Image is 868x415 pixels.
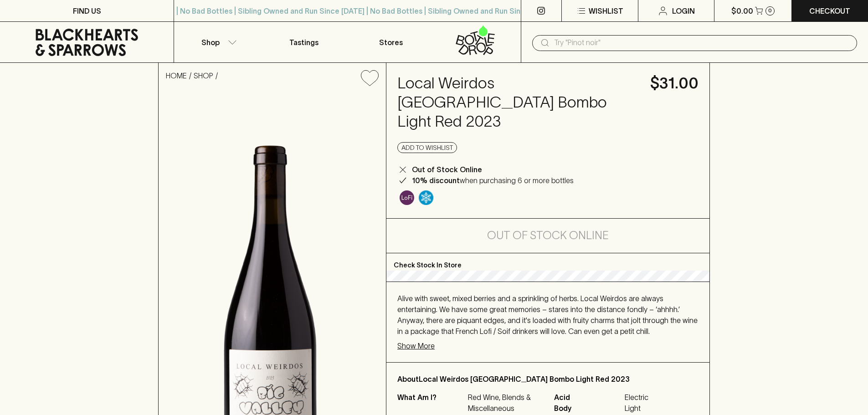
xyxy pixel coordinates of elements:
span: Light [625,403,699,414]
a: SHOP [194,72,213,80]
p: Check Stock In Store [386,253,709,271]
p: About Local Weirdos [GEOGRAPHIC_DATA] Bombo Light Red 2023 [397,374,699,384]
span: Alive with sweet, mixed berries and a sprinkling of herbs. Local Weirdos are always entertaining.... [397,294,698,335]
a: Stores [348,22,434,62]
span: Acid [554,392,622,403]
button: Add to wishlist [397,142,457,153]
p: Out of Stock Online [412,164,482,175]
p: Tastings [289,37,318,48]
a: Some may call it natural, others minimum intervention, either way, it’s hands off & maybe even a ... [397,188,416,207]
b: 10% discount [412,176,460,184]
img: Chilled Red [419,190,433,205]
a: Wonderful as is, but a slight chill will enhance the aromatics and give it a beautiful crunch. [416,188,436,207]
p: Stores [379,37,403,48]
p: 0 [768,8,772,13]
h5: Out of Stock Online [487,228,609,243]
a: Tastings [261,22,347,62]
p: when purchasing 6 or more bottles [412,175,574,186]
p: FIND US [73,5,101,16]
p: Shop [201,37,220,48]
button: Add to wishlist [357,67,382,90]
p: Checkout [809,5,850,16]
p: Login [672,5,695,16]
a: HOME [166,72,187,80]
span: Body [554,403,622,414]
input: Try "Pinot noir" [554,36,850,50]
p: Show More [397,340,435,351]
p: What Am I? [397,392,466,414]
p: $0.00 [731,5,753,16]
p: Wishlist [589,5,623,16]
h4: Local Weirdos [GEOGRAPHIC_DATA] Bombo Light Red 2023 [397,74,639,131]
img: Lo-Fi [400,190,414,205]
button: Shop [174,22,261,62]
h4: $31.00 [650,74,699,93]
p: Red Wine, Blends & Miscellaneous [468,392,543,414]
span: Electric [625,392,699,403]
